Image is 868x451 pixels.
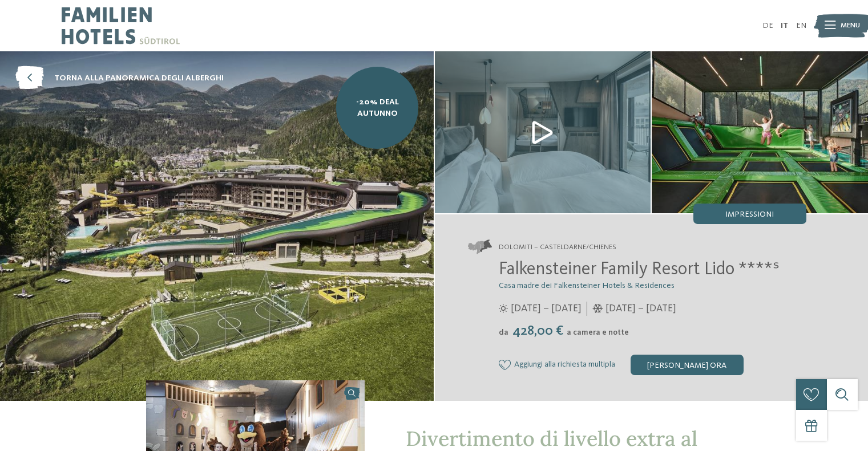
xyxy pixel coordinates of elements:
[605,302,676,316] span: [DATE] – [DATE]
[567,328,629,336] span: a camera e notte
[510,324,566,338] span: 428,00 €
[344,96,411,119] span: -20% Deal Autunno
[511,302,582,316] span: [DATE] – [DATE]
[652,51,868,213] img: Il family hotel a Chienes dal fascino particolare
[725,210,774,218] span: Impressioni
[435,51,651,213] img: Il family hotel a Chienes dal fascino particolare
[592,304,603,313] i: Orari d'apertura inverno
[781,22,788,30] a: IT
[499,304,508,313] i: Orari d'apertura estate
[499,261,780,279] span: Falkensteiner Family Resort Lido ****ˢ
[514,360,615,369] span: Aggiungi alla richiesta multipla
[796,22,806,30] a: EN
[499,282,675,290] span: Casa madre dei Falkensteiner Hotels & Residences
[336,67,418,149] a: -20% Deal Autunno
[762,22,773,30] a: DE
[841,21,860,31] span: Menu
[631,355,744,375] div: [PERSON_NAME] ora
[54,72,224,84] span: torna alla panoramica degli alberghi
[15,67,224,90] a: torna alla panoramica degli alberghi
[499,242,616,253] span: Dolomiti – Casteldarne/Chienes
[499,328,508,336] span: da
